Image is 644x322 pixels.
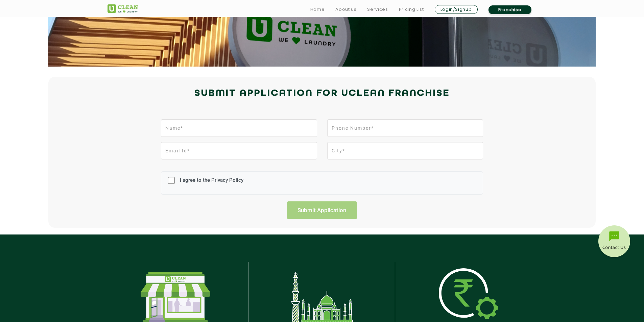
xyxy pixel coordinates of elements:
[367,5,388,14] a: Services
[287,201,358,219] input: Submit Application
[327,119,483,137] input: Phone Number*
[597,225,631,259] img: contact-btn
[399,5,424,14] a: Pricing List
[161,142,317,159] input: Email Id*
[178,177,243,190] label: I agree to the Privacy Policy
[435,5,478,14] a: Login/Signup
[161,119,317,137] input: Name*
[327,142,483,159] input: City*
[108,4,138,13] img: UClean Laundry and Dry Cleaning
[108,85,537,102] h2: Submit Application for UCLEAN FRANCHISE
[439,268,498,319] img: presence-3.svg
[335,5,356,14] a: About us
[310,5,325,14] a: Home
[488,5,531,14] a: Franchise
